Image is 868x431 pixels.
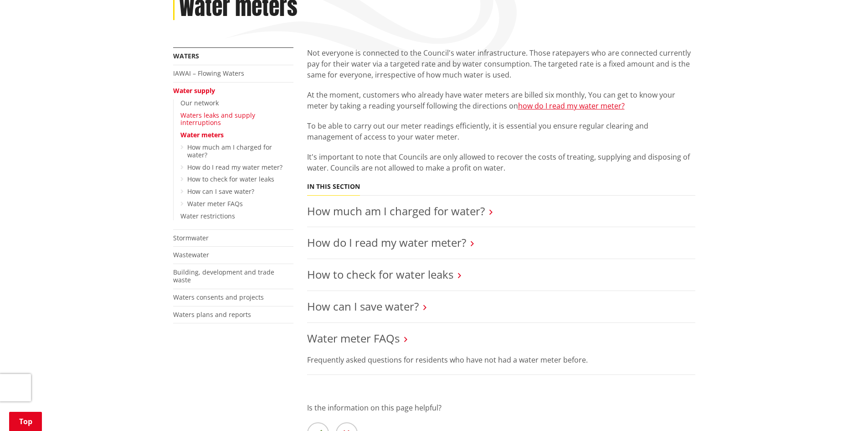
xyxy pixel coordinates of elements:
[173,268,274,284] a: Building, development and trade waste
[307,203,485,218] a: How much am I charged for water?
[173,310,251,319] a: Waters plans and reports
[187,175,274,183] a: How to check for water leaks
[307,299,419,314] a: How can I save water?
[173,52,199,60] a: Waters
[518,101,625,111] a: how do I read my water meter?
[307,402,695,413] p: Is the information on this page helpful?
[307,47,695,80] p: Not everyone is connected to the Council's water infrastructure. Those ratepayers who are connect...
[307,267,453,282] a: How to check for water leaks
[307,151,695,173] p: It's important to note that Councils are only allowed to recover the costs of treating, supplying...
[187,187,254,196] a: How can I save water?
[187,199,243,208] a: Water meter FAQs
[187,163,282,171] a: How do I read my water meter?
[180,111,255,127] a: Waters leaks and supply interruptions
[826,393,859,426] iframe: Messenger Launcher
[173,250,209,259] a: Wastewater
[307,183,360,191] h5: In this section
[180,99,219,107] a: Our network
[307,120,695,142] p: To be able to carry out our meter readings efficiently, it is essential you ensure regular cleari...
[307,89,695,111] p: At the moment, customers who already have water meters are billed six monthly, You can get to kno...
[173,69,244,78] a: IAWAI – Flowing Waters
[173,293,264,301] a: Waters consents and projects
[173,86,215,95] a: Water supply
[307,354,695,365] p: Frequently asked questions for residents who have not had a water meter before.
[307,331,400,346] a: Water meter FAQs
[187,143,272,159] a: How much am I charged for water?
[307,235,466,250] a: How do I read my water meter?
[180,212,235,220] a: Water restrictions
[180,130,224,139] a: Water meters
[9,412,42,431] a: Top
[173,234,209,242] a: Stormwater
